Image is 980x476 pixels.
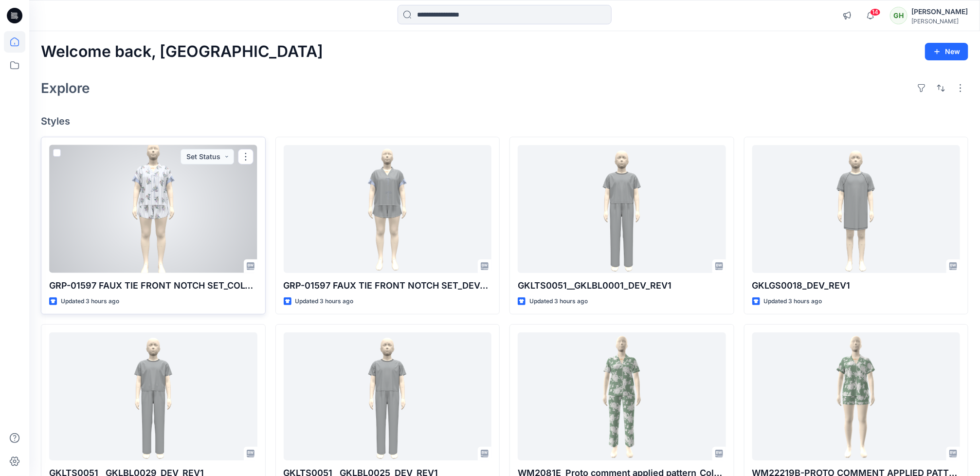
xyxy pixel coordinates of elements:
a: GKLTS0051__GKLBL0001_DEV_REV1 [518,145,726,273]
a: WM22219B-PROTO COMMENT APPLIED PATTERN_COLORWAY_REV8 [752,332,961,460]
p: GKLGS0018_DEV_REV1 [752,279,961,293]
div: [PERSON_NAME] [911,18,968,25]
h2: Welcome back, [GEOGRAPHIC_DATA] [41,43,323,61]
a: GKLGS0018_DEV_REV1 [752,145,961,273]
h2: Explore [41,80,90,96]
p: GKLTS0051__GKLBL0001_DEV_REV1 [518,279,726,293]
p: GRP-01597 FAUX TIE FRONT NOTCH SET_DEV_REV5 [284,279,492,293]
a: GKLTS0051__GKLBL0025_DEV_REV1 [284,332,492,460]
h4: Styles [41,115,968,127]
a: GRP-01597 FAUX TIE FRONT NOTCH SET_COLORWAY_REV5 [49,145,257,273]
a: GRP-01597 FAUX TIE FRONT NOTCH SET_DEV_REV5 [284,145,492,273]
a: WM2081E_Proto comment applied pattern_Colorway_REV8 [518,332,726,460]
p: Updated 3 hours ago [529,296,588,307]
span: 14 [870,8,881,16]
button: New [925,43,968,60]
div: [PERSON_NAME] [911,6,968,18]
p: Updated 3 hours ago [764,296,822,307]
p: GRP-01597 FAUX TIE FRONT NOTCH SET_COLORWAY_REV5 [49,279,257,293]
a: GKLTS0051__GKLBL0029_DEV_REV1 [49,332,257,460]
p: Updated 3 hours ago [295,296,354,307]
div: GH [890,7,907,24]
p: Updated 3 hours ago [61,296,119,307]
